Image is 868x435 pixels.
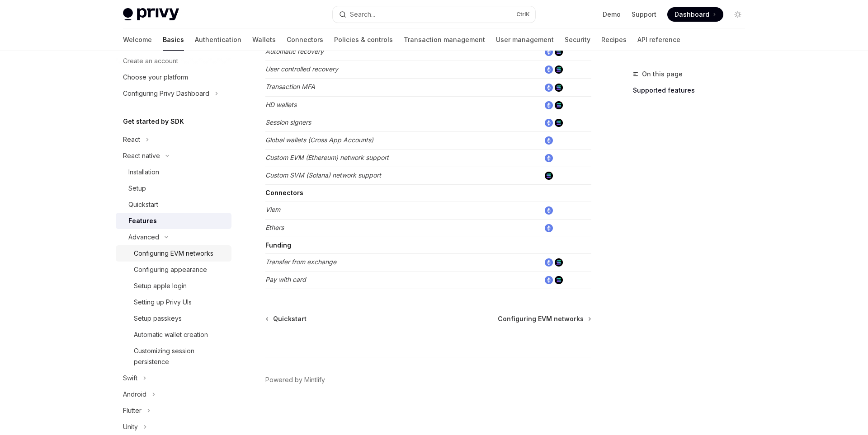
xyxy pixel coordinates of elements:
[545,206,553,215] img: ethereum.png
[265,258,336,266] em: Transfer from exchange
[123,405,142,416] div: Flutter
[633,83,752,98] a: Supported features
[252,29,276,51] a: Wallets
[128,215,157,226] div: Features
[404,29,485,51] a: Transaction management
[555,119,563,127] img: solana.png
[116,327,231,343] a: Automatic wallet creation
[116,69,231,85] a: Choose your platform
[116,85,231,102] button: Toggle Configuring Privy Dashboard section
[116,148,231,164] button: Toggle React native section
[163,29,184,51] a: Basics
[555,276,563,284] img: solana.png
[273,314,307,323] span: Quickstart
[116,196,231,213] a: Quickstart
[496,29,554,51] a: User management
[265,154,389,161] em: Custom EVM (Ethereum) network support
[555,84,563,92] img: solana.png
[123,421,138,432] div: Unity
[545,101,553,109] img: ethereum.png
[123,116,184,127] h5: Get started by SDK
[545,119,553,127] img: ethereum.png
[116,294,231,310] a: Setting up Privy UIs
[116,370,231,386] button: Toggle Swift section
[116,180,231,196] a: Setup
[116,262,231,278] a: Configuring appearance
[287,29,323,51] a: Connectors
[545,258,553,267] img: ethereum.png
[128,232,159,243] div: Advanced
[265,224,284,231] em: Ethers
[545,136,553,145] img: ethereum.png
[265,276,306,283] em: Pay with card
[545,154,553,162] img: ethereum.png
[123,8,179,21] img: light logo
[675,10,709,19] span: Dashboard
[123,150,160,161] div: React native
[116,343,231,370] a: Customizing session persistence
[134,297,192,308] div: Setting up Privy UIs
[555,65,563,74] img: solana.png
[134,248,213,259] div: Configuring EVM networks
[350,9,375,20] div: Search...
[128,199,158,210] div: Quickstart
[266,314,307,323] a: Quickstart
[134,346,226,367] div: Customizing session persistence
[116,229,231,245] button: Toggle Advanced section
[731,7,745,22] button: Toggle dark mode
[123,29,152,51] a: Welcome
[128,167,159,178] div: Installation
[265,136,373,144] em: Global wallets (Cross App Accounts)
[333,6,535,23] button: Open search
[545,48,553,56] img: ethereum.png
[123,373,137,384] div: Swift
[265,47,324,55] em: Automatic recovery
[555,48,563,56] img: solana.png
[601,29,627,51] a: Recipes
[265,83,315,90] em: Transaction MFA
[545,84,553,92] img: ethereum.png
[265,171,381,179] em: Custom SVM (Solana) network support
[116,419,231,435] button: Toggle Unity section
[134,329,208,340] div: Automatic wallet creation
[545,172,553,180] img: solana.png
[116,402,231,419] button: Toggle Flutter section
[637,29,680,51] a: API reference
[265,101,297,108] em: HD wallets
[265,118,311,126] em: Session signers
[134,264,207,275] div: Configuring appearance
[134,313,182,324] div: Setup passkeys
[265,189,303,196] strong: Connectors
[632,10,656,19] a: Support
[545,224,553,232] img: ethereum.png
[545,276,553,284] img: ethereum.png
[116,131,231,148] button: Toggle React section
[116,245,231,262] a: Configuring EVM networks
[123,88,209,99] div: Configuring Privy Dashboard
[265,375,325,384] a: Powered by Mintlify
[667,7,723,22] a: Dashboard
[123,72,188,83] div: Choose your platform
[334,29,393,51] a: Policies & controls
[116,278,231,294] a: Setup apple login
[498,314,584,323] span: Configuring EVM networks
[498,314,590,323] a: Configuring EVM networks
[128,183,146,194] div: Setup
[545,65,553,74] img: ethereum.png
[565,29,590,51] a: Security
[123,134,140,145] div: React
[516,11,530,18] span: Ctrl K
[555,258,563,267] img: solana.png
[265,206,280,213] em: Viem
[116,164,231,180] a: Installation
[123,389,146,400] div: Android
[642,69,683,80] span: On this page
[116,310,231,327] a: Setup passkeys
[116,213,231,229] a: Features
[555,101,563,109] img: solana.png
[116,386,231,402] button: Toggle Android section
[195,29,241,51] a: Authentication
[603,10,621,19] a: Demo
[134,281,187,291] div: Setup apple login
[265,65,338,73] em: User controlled recovery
